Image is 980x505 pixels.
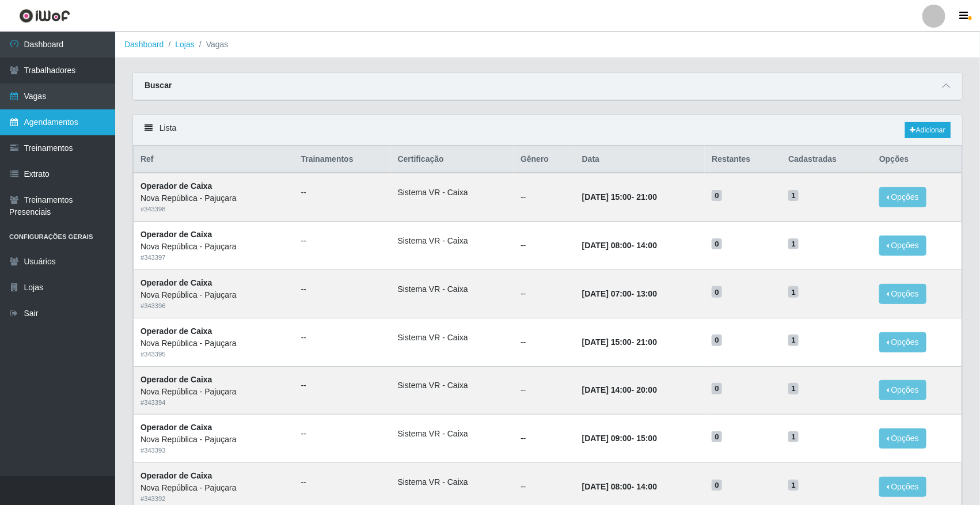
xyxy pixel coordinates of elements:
[879,187,926,207] button: Opções
[582,385,632,394] time: [DATE] 14:00
[636,385,657,394] time: 20:00
[19,9,70,23] img: CoreUI Logo
[712,286,722,298] span: 0
[879,284,926,304] button: Opções
[301,187,384,199] ul: --
[712,238,722,250] span: 0
[140,278,212,287] strong: Operador de Caixa
[712,383,722,394] span: 0
[514,415,575,463] td: --
[391,146,514,173] th: Certificação
[514,222,575,270] td: --
[145,81,172,90] strong: Buscar
[582,289,657,298] strong: -
[788,238,799,250] span: 1
[134,146,294,173] th: Ref
[788,480,799,491] span: 1
[175,40,194,49] a: Lojas
[140,192,287,204] div: Nova República - Pajuçara
[582,434,632,443] time: [DATE] 09:00
[582,289,632,298] time: [DATE] 07:00
[140,482,287,494] div: Nova República - Pajuçara
[712,335,722,346] span: 0
[301,332,384,344] ul: --
[514,366,575,415] td: --
[879,380,926,400] button: Opções
[140,434,287,446] div: Nova República - Pajuçara
[514,173,575,221] td: --
[712,480,722,491] span: 0
[514,269,575,318] td: --
[781,146,872,173] th: Cadastradas
[140,289,287,301] div: Nova República - Pajuçara
[879,332,926,352] button: Opções
[398,235,507,247] li: Sistema VR - Caixa
[398,428,507,440] li: Sistema VR - Caixa
[301,428,384,440] ul: --
[575,146,705,173] th: Data
[140,181,212,191] strong: Operador de Caixa
[582,482,632,491] time: [DATE] 08:00
[301,476,384,488] ul: --
[788,286,799,298] span: 1
[133,115,962,146] div: Lista
[398,332,507,344] li: Sistema VR - Caixa
[582,434,657,443] strong: -
[140,204,287,214] div: # 343398
[398,283,507,295] li: Sistema VR - Caixa
[140,301,287,311] div: # 343396
[398,476,507,488] li: Sistema VR - Caixa
[115,32,980,58] nav: breadcrumb
[140,471,212,480] strong: Operador de Caixa
[124,40,164,49] a: Dashboard
[301,379,384,392] ul: --
[140,350,287,359] div: # 343395
[788,190,799,202] span: 1
[514,146,575,173] th: Gênero
[636,192,657,202] time: 21:00
[705,146,781,173] th: Restantes
[788,431,799,443] span: 1
[140,398,287,408] div: # 343394
[301,283,384,295] ul: --
[398,379,507,392] li: Sistema VR - Caixa
[636,337,657,347] time: 21:00
[636,482,657,491] time: 14:00
[582,337,657,347] strong: -
[301,235,384,247] ul: --
[872,146,962,173] th: Opções
[582,482,657,491] strong: -
[636,434,657,443] time: 15:00
[582,241,657,250] strong: -
[712,431,722,443] span: 0
[582,385,657,394] strong: -
[140,326,212,336] strong: Operador de Caixa
[582,241,632,250] time: [DATE] 08:00
[140,253,287,263] div: # 343397
[140,386,287,398] div: Nova República - Pajuçara
[140,230,212,239] strong: Operador de Caixa
[582,337,632,347] time: [DATE] 15:00
[140,337,287,350] div: Nova República - Pajuçara
[879,477,926,497] button: Opções
[398,187,507,199] li: Sistema VR - Caixa
[712,190,722,202] span: 0
[788,383,799,394] span: 1
[294,146,391,173] th: Trainamentos
[140,241,287,253] div: Nova República - Pajuçara
[582,192,657,202] strong: -
[140,494,287,504] div: # 343392
[879,428,926,449] button: Opções
[514,318,575,366] td: --
[879,236,926,256] button: Opções
[140,375,212,384] strong: Operador de Caixa
[582,192,632,202] time: [DATE] 15:00
[636,289,657,298] time: 13:00
[195,39,229,51] li: Vagas
[905,122,951,138] a: Adicionar
[788,335,799,346] span: 1
[140,446,287,455] div: # 343393
[636,241,657,250] time: 14:00
[140,423,212,432] strong: Operador de Caixa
